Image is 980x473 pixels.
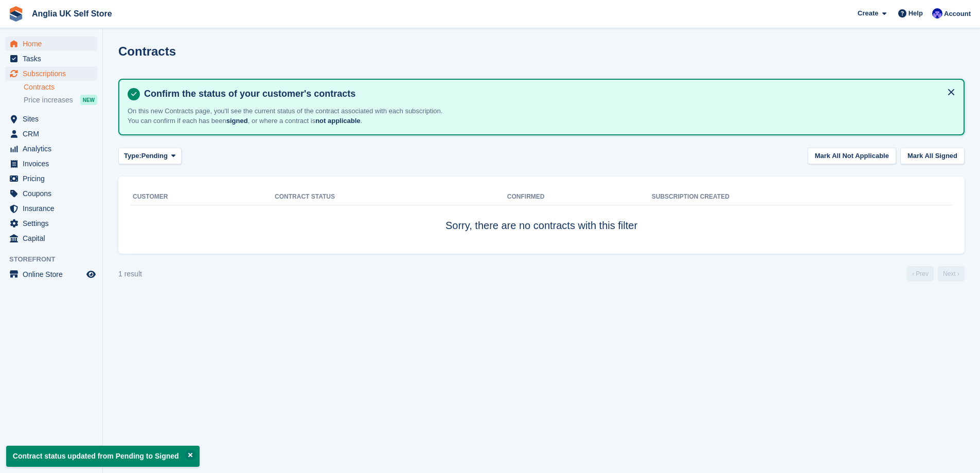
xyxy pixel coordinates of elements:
[85,268,97,281] a: Preview store
[23,171,84,186] span: Pricing
[23,267,84,282] span: Online Store
[23,186,84,201] span: Coupons
[8,6,24,22] img: stora-icon-8386f47178a22dfd0bd8f6a31ec36ba5ce8667c1dd55bd0f319d3a0aa187defe.svg
[24,94,97,106] a: Price increases NEW
[23,37,84,51] span: Home
[6,446,200,467] p: Contract status updated from Pending to Signed
[23,156,84,171] span: Invoices
[5,66,97,81] a: menu
[5,37,97,51] a: menu
[23,231,84,246] span: Capital
[118,44,176,58] h1: Contracts
[315,117,360,125] strong: not applicable
[907,151,957,161] div: Mark All Signed
[5,127,97,141] a: menu
[118,148,182,165] button: Type: Pending
[5,201,97,216] a: menu
[140,88,955,100] h4: Confirm the status of your customer's contracts
[24,95,73,105] span: Price increases
[652,189,952,205] th: Subscription created
[5,51,97,66] a: menu
[5,171,97,186] a: menu
[23,66,84,81] span: Subscriptions
[932,8,942,19] img: Lewis Scotney
[815,151,889,161] div: Mark All Not Applicable
[23,112,84,126] span: Sites
[128,106,488,126] p: On this new Contracts page, you'll see the current status of the contract associated with each su...
[118,269,142,279] div: 1 result
[23,201,84,216] span: Insurance
[226,117,248,125] strong: signed
[944,9,971,19] span: Account
[9,254,102,265] span: Storefront
[446,220,637,231] span: Sorry, there are no contracts with this filter
[905,266,967,282] nav: Page
[5,142,97,156] a: menu
[23,216,84,231] span: Settings
[908,8,923,19] span: Help
[141,151,168,161] span: Pending
[124,151,141,161] span: Type:
[907,266,934,282] a: Previous
[900,148,965,165] button: Mark All Signed
[507,189,652,205] th: Confirmed
[23,127,84,141] span: CRM
[80,95,97,105] div: NEW
[5,112,97,126] a: menu
[131,189,275,205] th: Customer
[275,189,507,205] th: Contract status
[5,216,97,231] a: menu
[5,267,97,282] a: menu
[808,148,896,165] button: Mark All Not Applicable
[5,231,97,246] a: menu
[938,266,965,282] a: Next
[5,156,97,171] a: menu
[23,51,84,66] span: Tasks
[23,142,84,156] span: Analytics
[28,5,116,22] a: Anglia UK Self Store
[858,8,878,19] span: Create
[5,186,97,201] a: menu
[24,82,97,92] a: Contracts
